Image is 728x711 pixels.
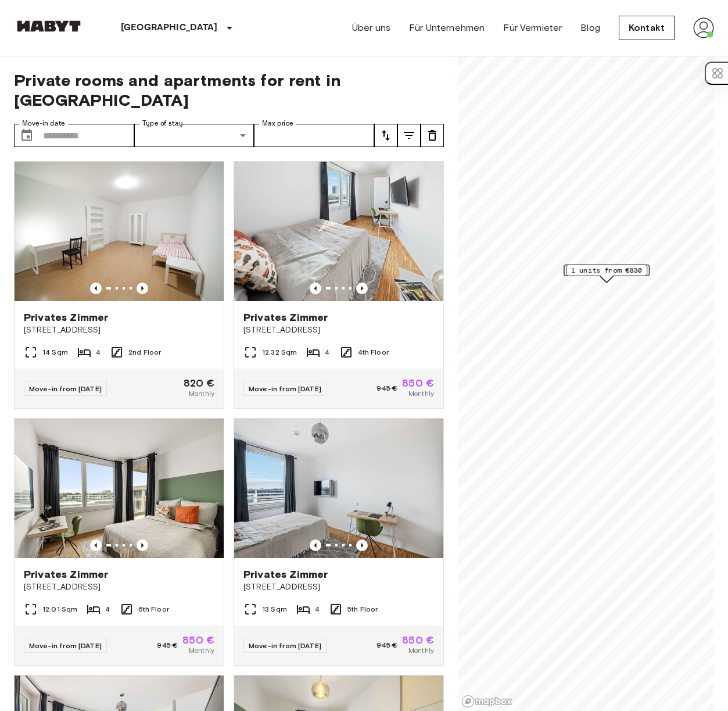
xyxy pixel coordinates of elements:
[128,347,161,358] span: 2nd Floor
[243,581,434,593] span: [STREET_ADDRESS]
[24,310,108,324] span: Privates Zimmer
[397,124,421,147] button: tune
[619,16,675,40] a: Kontakt
[347,604,378,614] span: 5th Floor
[356,283,368,294] button: Previous image
[408,388,434,399] span: Monthly
[356,539,368,551] button: Previous image
[234,418,444,666] a: Marketing picture of unit DE-02-022-004-04HFPrevious imagePrevious imagePrivates Zimmer[STREET_AD...
[249,384,321,393] span: Move-in from [DATE]
[189,388,214,399] span: Monthly
[14,20,84,32] img: Habyt
[376,640,397,651] span: 945 €
[402,635,434,645] span: 850 €
[182,635,214,645] span: 850 €
[234,419,443,558] img: Marketing picture of unit DE-02-022-004-04HF
[325,347,329,358] span: 4
[24,581,214,593] span: [STREET_ADDRESS]
[157,640,178,651] span: 945 €
[138,604,169,614] span: 6th Floor
[262,604,287,614] span: 13 Sqm
[409,21,485,35] a: Für Unternehmen
[29,641,102,650] span: Move-in from [DATE]
[564,265,650,283] div: Map marker
[14,161,224,409] a: Marketing picture of unit DE-02-020-04MPrevious imagePrevious imagePrivates Zimmer[STREET_ADDRESS...
[315,604,320,614] span: 4
[96,347,101,358] span: 4
[90,283,102,294] button: Previous image
[358,347,389,358] span: 4th Floor
[14,418,224,666] a: Marketing picture of unit DE-02-021-002-02HFPrevious imagePrevious imagePrivates Zimmer[STREET_AD...
[234,162,443,301] img: Marketing picture of unit DE-02-022-003-03HF
[243,567,328,581] span: Privates Zimmer
[184,378,214,388] span: 820 €
[42,604,77,614] span: 12.01 Sqm
[262,347,297,358] span: 12.32 Sqm
[580,21,600,35] a: Blog
[571,265,642,276] span: 1 units from €830
[189,645,214,656] span: Monthly
[42,347,68,358] span: 14 Sqm
[29,384,102,393] span: Move-in from [DATE]
[137,283,148,294] button: Previous image
[90,539,102,551] button: Previous image
[14,70,444,110] span: Private rooms and apartments for rent in [GEOGRAPHIC_DATA]
[15,124,38,147] button: Choose date
[243,324,434,336] span: [STREET_ADDRESS]
[243,310,328,324] span: Privates Zimmer
[310,539,321,551] button: Previous image
[310,283,321,294] button: Previous image
[24,324,214,336] span: [STREET_ADDRESS]
[105,604,110,614] span: 4
[262,119,293,128] label: Max price
[137,539,148,551] button: Previous image
[693,17,714,38] img: avatar
[566,265,647,283] div: Map marker
[402,378,434,388] span: 850 €
[408,645,434,656] span: Monthly
[22,119,65,128] label: Move-in date
[503,21,562,35] a: Für Vermieter
[374,124,397,147] button: tune
[421,124,444,147] button: tune
[24,567,108,581] span: Privates Zimmer
[249,641,321,650] span: Move-in from [DATE]
[234,161,444,409] a: Marketing picture of unit DE-02-022-003-03HFPrevious imagePrevious imagePrivates Zimmer[STREET_AD...
[15,162,224,301] img: Marketing picture of unit DE-02-020-04M
[376,383,397,394] span: 945 €
[352,21,390,35] a: Über uns
[461,695,512,708] a: Mapbox logo
[15,419,224,558] img: Marketing picture of unit DE-02-021-002-02HF
[142,119,183,128] label: Type of stay
[121,21,218,35] p: [GEOGRAPHIC_DATA]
